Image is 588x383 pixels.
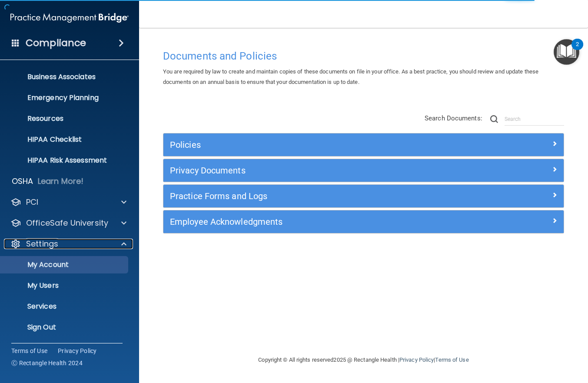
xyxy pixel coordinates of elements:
h5: Policies [170,140,457,150]
span: Ⓒ Rectangle Health 2024 [11,359,83,367]
p: My Users [6,281,124,290]
p: OfficeSafe University [26,218,108,228]
div: Copyright © All rights reserved 2025 @ Rectangle Health | | [205,346,522,374]
a: PCI [10,197,126,207]
p: Business Associates [6,73,124,81]
h5: Privacy Documents [170,166,457,175]
input: Search [505,113,564,126]
h4: Documents and Policies [163,50,564,62]
span: You are required by law to create and maintain copies of these documents on file in your office. ... [163,68,538,85]
img: ic-search.3b580494.png [490,115,498,123]
a: OfficeSafe University [10,218,126,228]
a: Terms of Use [435,356,468,363]
p: Settings [26,239,58,249]
p: OSHA [12,176,33,187]
a: Privacy Policy [399,356,434,363]
img: PMB logo [10,9,129,27]
a: Privacy Policy [58,346,97,355]
p: PCI [26,197,38,207]
p: Emergency Planning [6,93,124,102]
p: Resources [6,114,124,123]
a: Terms of Use [11,346,47,355]
button: Open Resource Center, 2 new notifications [554,39,579,65]
h5: Employee Acknowledgments [170,217,457,226]
p: Sign Out [6,323,124,332]
a: Privacy Documents [170,163,557,177]
p: Learn More! [38,176,84,187]
a: Policies [170,138,557,152]
p: Services [6,302,124,311]
a: Settings [10,239,126,249]
div: 2 [576,44,579,56]
p: HIPAA Risk Assessment [6,156,124,165]
p: My Account [6,260,124,269]
h5: Practice Forms and Logs [170,191,457,201]
p: HIPAA Checklist [6,135,124,144]
h4: Compliance [26,37,86,49]
a: Employee Acknowledgments [170,215,557,229]
span: Search Documents: [425,114,482,122]
a: Practice Forms and Logs [170,189,557,203]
